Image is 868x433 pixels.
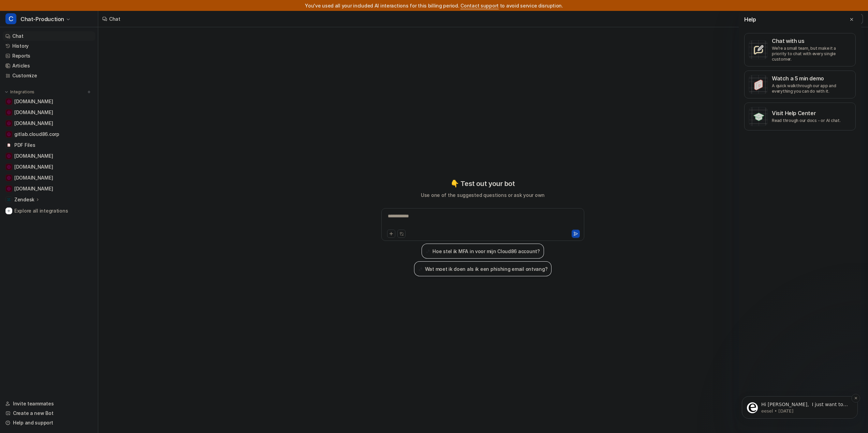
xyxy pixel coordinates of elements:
span: Contact support [460,3,499,9]
a: Create a new Bot [3,408,95,418]
p: 👇 Test out your bot [451,179,515,189]
h3: Wat moet ik doen als ik een phishing email ontvang? [425,265,548,273]
p: Use one of the suggested questions or ask your own [421,191,545,199]
img: docs.litespeedtech.com [7,99,11,104]
button: Chat with usWe’re a small team, but make it a priority to chat with every single customer. [744,33,856,66]
span: [DOMAIN_NAME] [14,153,53,159]
button: Watch a 5 min demoA quick walkthrough our app and everything you can do with it. [744,71,856,98]
p: Read through our docs - or AI chat. [772,118,841,123]
img: Wat moet ik doen als ik een phishing email ontvang? [418,266,423,272]
button: Integrations [3,89,36,95]
button: Visit Help CenterRead through our docs - or AI chat. [744,103,856,130]
div: message notification from eesel, 1d ago. Hi Richard, ​ I just want to confirm we’re on the same p... [10,43,126,65]
img: expand menu [4,90,9,94]
a: Articles [3,61,95,71]
a: www.strato.nl[DOMAIN_NAME] [3,184,95,194]
a: cloud86.io[DOMAIN_NAME] [3,108,95,117]
a: gitlab.cloud86.corpgitlab.cloud86.corp [3,129,95,139]
p: Visit Help Center [772,110,841,117]
img: www.strato.nl [7,187,11,191]
span: Help [744,15,756,24]
img: www.yourhosting.nl [7,165,11,169]
h3: Hoe stel ik MFA in voor mijn Cloud86 account? [432,248,540,255]
span: [DOMAIN_NAME] [14,164,53,170]
span: [DOMAIN_NAME] [14,98,53,105]
span: Hi [PERSON_NAME], ​ I just want to confirm we’re on the same page regarding your monthly billing.... [30,48,117,162]
span: gitlab.cloud86.corp [14,131,59,138]
button: Dismiss notification [120,41,129,49]
p: Message from eesel, sent 1d ago [30,55,118,61]
img: Hoe stel ik MFA in voor mijn Cloud86 account? [426,249,430,254]
img: www.hostinger.com [7,176,11,180]
img: support.wix.com [7,121,11,125]
span: [DOMAIN_NAME] [14,174,53,181]
a: History [3,41,95,51]
button: Hoe stel ik MFA in voor mijn Cloud86 account?Hoe stel ik MFA in voor mijn Cloud86 account? [422,244,544,259]
span: C [5,13,16,24]
p: Chat with us [772,37,851,44]
img: explore all integrations [5,207,12,214]
div: Chat [109,15,120,22]
a: docs.litespeedtech.com[DOMAIN_NAME] [3,97,95,106]
img: gitlab.cloud86.corp [7,132,11,136]
p: Integrations [10,89,34,95]
img: Profile image for eesel [15,49,26,60]
img: cloud86.io [7,110,11,114]
a: www.yourhosting.nl[DOMAIN_NAME] [3,162,95,172]
span: [DOMAIN_NAME] [14,185,53,192]
a: Customize [3,71,95,80]
span: Chat-Production [20,14,64,24]
span: [DOMAIN_NAME] [14,109,53,116]
a: Chat [3,31,95,41]
a: PDF FilesPDF Files [3,140,95,150]
a: www.hostinger.com[DOMAIN_NAME] [3,173,95,183]
img: PDF Files [7,143,11,147]
a: check86.nl[DOMAIN_NAME] [3,151,95,161]
span: Explore all integrations [14,205,92,216]
img: Zendesk [7,198,11,202]
img: menu_add.svg [87,90,91,94]
p: We’re a small team, but make it a priority to chat with every single customer. [772,46,851,62]
img: check86.nl [7,154,11,158]
a: Help and support [3,418,95,428]
p: A quick walkthrough our app and everything you can do with it. [772,83,851,94]
a: Reports [3,51,95,61]
a: Explore all integrations [3,206,95,216]
a: support.wix.com[DOMAIN_NAME] [3,119,95,128]
p: Zendesk [14,196,34,203]
a: Invite teammates [3,399,95,408]
p: Watch a 5 min demo [772,75,851,82]
button: Wat moet ik doen als ik een phishing email ontvang?Wat moet ik doen als ik een phishing email ont... [414,261,552,276]
span: PDF Files [14,142,35,149]
span: [DOMAIN_NAME] [14,120,53,127]
iframe: Intercom notifications message [732,353,868,430]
